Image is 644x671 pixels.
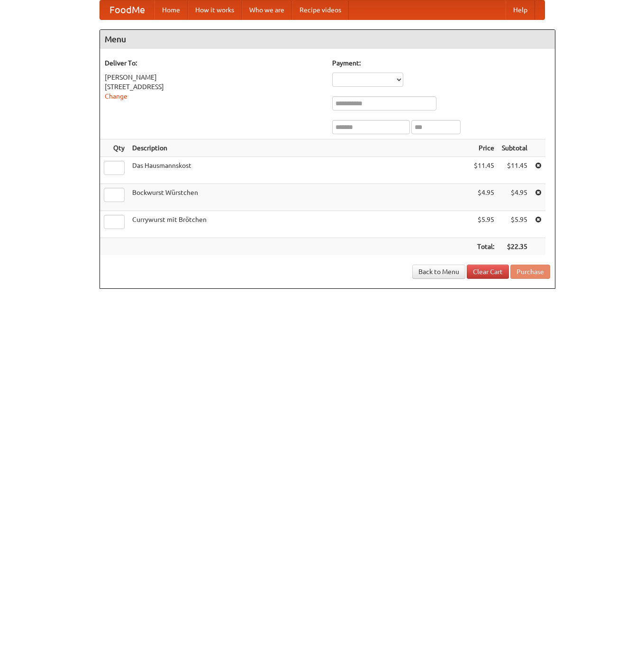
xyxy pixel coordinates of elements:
[470,184,498,211] td: $4.95
[332,58,550,68] h5: Payment:
[100,30,555,49] h4: Menu
[128,157,470,184] td: Das Hausmannskost
[292,0,349,19] a: Recipe videos
[100,0,154,19] a: FoodMe
[128,184,470,211] td: Bockwurst Würstchen
[470,157,498,184] td: $11.45
[470,211,498,238] td: $5.95
[470,238,498,256] th: Total:
[105,82,323,92] div: [STREET_ADDRESS]
[498,211,531,238] td: $5.95
[412,265,465,279] a: Back to Menu
[128,139,470,157] th: Description
[154,0,188,19] a: Home
[105,58,323,68] h5: Deliver To:
[467,265,509,279] a: Clear Cart
[506,0,535,19] a: Help
[105,73,323,82] div: [PERSON_NAME]
[498,184,531,211] td: $4.95
[498,139,531,157] th: Subtotal
[105,92,127,100] a: Change
[510,265,550,279] button: Purchase
[498,238,531,256] th: $22.35
[100,139,128,157] th: Qty
[498,157,531,184] td: $11.45
[188,0,242,19] a: How it works
[128,211,470,238] td: Currywurst mit Brötchen
[242,0,292,19] a: Who we are
[470,139,498,157] th: Price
